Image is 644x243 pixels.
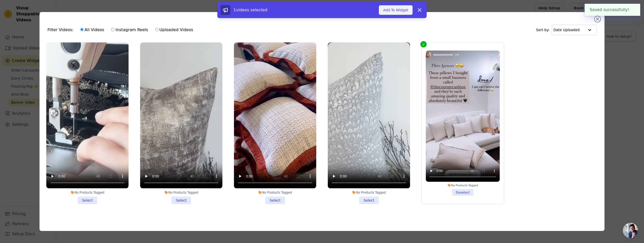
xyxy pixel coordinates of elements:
[328,191,410,195] div: No Products Tagged
[80,27,104,33] label: All Videos
[629,7,635,13] button: Close
[155,27,193,33] label: Uploaded Videos
[48,24,196,36] div: Filter Videos:
[426,184,500,187] div: No Products Tagged
[536,25,597,35] div: Sort by:
[140,191,222,195] div: No Products Tagged
[46,191,129,195] div: No Products Tagged
[234,191,316,195] div: No Products Tagged
[379,5,413,15] button: Add To Widget
[111,27,148,33] label: Instagram Reels
[585,4,640,16] div: Saved successfully!
[623,223,638,238] a: Open chat
[233,8,267,12] span: 1 videos selected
